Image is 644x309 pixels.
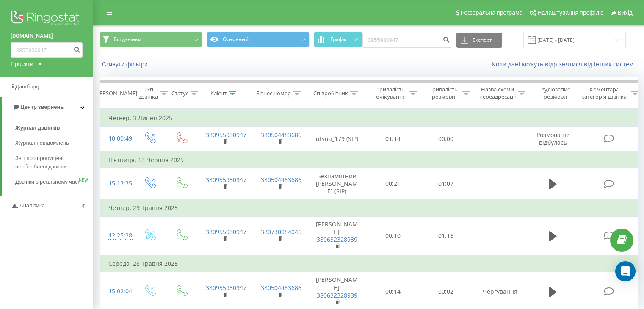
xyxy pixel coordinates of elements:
[100,199,642,216] td: Четвер, 29 Травня 2025
[317,235,357,243] a: 380632328939
[11,8,83,30] img: Ringostat logo
[2,97,93,117] a: Центр звернень
[94,90,137,97] div: [PERSON_NAME]
[374,86,407,100] div: Тривалість очікування
[535,86,576,100] div: Аудіозапис розмови
[261,284,301,292] a: 380504483686
[461,9,523,16] span: Реферальна програма
[317,291,357,299] a: 380632328939
[171,90,188,97] div: Статус
[15,154,89,171] span: Звіт про пропущені необроблені дзвінки
[15,178,79,186] span: Дзвінки в реальному часі
[367,168,420,199] td: 00:21
[307,127,367,152] td: utsua_179 (SIP)
[11,60,33,68] div: Проекти
[256,90,291,97] div: Бізнес номер
[15,135,93,151] a: Журнал повідомлень
[15,83,39,90] span: Дашборд
[479,86,516,100] div: Назва схеми переадресації
[618,9,633,16] span: Вихід
[367,127,420,152] td: 01:14
[261,176,301,184] a: 380504483686
[314,32,362,47] button: Графік
[108,283,125,300] div: 15:02:04
[100,32,202,47] button: Всі дзвінки
[210,90,227,97] div: Клієнт
[367,216,420,255] td: 00:10
[313,90,348,97] div: Співробітник
[100,152,642,168] td: П’ятниця, 13 Червня 2025
[100,110,642,127] td: Четвер, 3 Липня 2025
[330,36,347,42] span: Графік
[206,228,246,236] a: 380955930947
[113,36,141,43] span: Всі дзвінки
[15,174,93,190] a: Дзвінки в реальному часіNEW
[15,120,93,135] a: Журнал дзвінків
[100,61,152,68] button: Скинути фільтри
[20,104,64,110] span: Центр звернень
[615,261,636,281] div: Open Intercom Messenger
[362,33,452,48] input: Пошук за номером
[108,227,125,244] div: 12:25:38
[15,124,60,132] span: Журнал дзвінків
[207,32,310,47] button: Основний
[11,42,83,58] input: Пошук за номером
[492,60,638,68] a: Коли дані можуть відрізнятися вiд інших систем
[427,86,460,100] div: Тривалість розмови
[537,9,603,16] span: Налаштування профілю
[420,216,473,255] td: 01:16
[108,175,125,192] div: 15:13:35
[139,86,158,100] div: Тип дзвінка
[206,131,246,139] a: 380955930947
[261,131,301,139] a: 380504483686
[579,86,629,100] div: Коментар/категорія дзвінка
[456,33,502,48] button: Експорт
[307,216,367,255] td: [PERSON_NAME]
[206,284,246,292] a: 380955930947
[19,202,45,209] span: Аналiтика
[15,151,93,174] a: Звіт про пропущені необроблені дзвінки
[15,139,69,147] span: Журнал повідомлень
[536,131,569,146] span: Розмова не відбулась
[420,168,473,199] td: 01:07
[11,32,83,40] a: [DOMAIN_NAME]
[108,130,125,147] div: 10:00:49
[100,255,642,272] td: Середа, 28 Травня 2025
[307,168,367,199] td: Безпамятний [PERSON_NAME] (SIP)
[206,176,246,184] a: 380955930947
[261,228,301,236] a: 380730084046
[420,127,473,152] td: 00:00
